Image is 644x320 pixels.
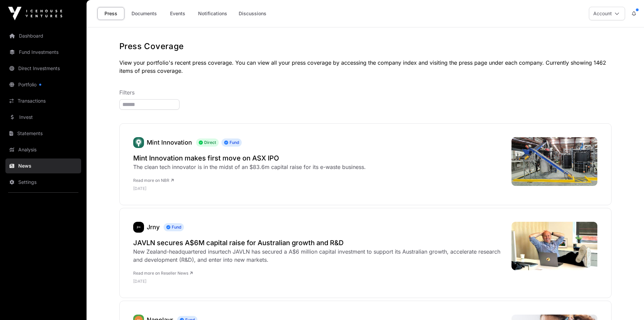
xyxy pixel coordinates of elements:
[589,7,625,20] button: Account
[147,223,160,231] a: Jrny
[133,222,144,233] a: Jrny
[133,279,505,284] p: [DATE]
[133,248,505,264] div: New Zealand-headquartered insurtech JAVLN has secured a A$6 million capital investment to support...
[5,110,81,125] a: Invest
[5,45,81,60] a: Fund Investments
[5,158,81,173] a: News
[5,28,81,43] a: Dashboard
[511,222,598,270] img: 4067502-0-12102500-1759452043-David-Leach.jpg
[133,186,366,191] p: [DATE]
[5,77,81,92] a: Portfolio
[194,7,232,20] a: Notifications
[511,137,598,186] img: mint-innovation-hammer-mill-.jpeg
[5,93,81,108] a: Transactions
[5,61,81,76] a: Direct Investments
[5,126,81,141] a: Statements
[133,163,366,171] div: The clean tech innovator is in the midst of an $83.6m capital raise for its e-waste business.
[127,7,161,20] a: Documents
[196,138,219,147] span: Direct
[119,59,612,75] p: View your portfolio's recent press coverage. You can view all your press coverage by accessing th...
[133,222,144,233] img: jrny148.png
[133,153,366,163] a: Mint Innovation makes first move on ASX IPO
[8,7,62,20] img: Icehouse Ventures Logo
[164,223,184,231] span: Fund
[5,175,81,190] a: Settings
[119,41,612,52] h1: Press Coverage
[234,7,271,20] a: Discussions
[5,142,81,157] a: Analysis
[119,88,612,97] p: Filters
[133,178,174,183] a: Read more on NBR
[147,139,192,146] a: Mint Innovation
[221,138,242,147] span: Fund
[133,271,193,276] a: Read more on Reseller News
[164,7,191,20] a: Events
[610,287,644,320] iframe: Chat Widget
[133,137,144,148] a: Mint Innovation
[97,7,124,20] a: Press
[133,137,144,148] img: Mint.svg
[133,238,505,248] a: JAVLN secures A$6M capital raise for Australian growth and R&D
